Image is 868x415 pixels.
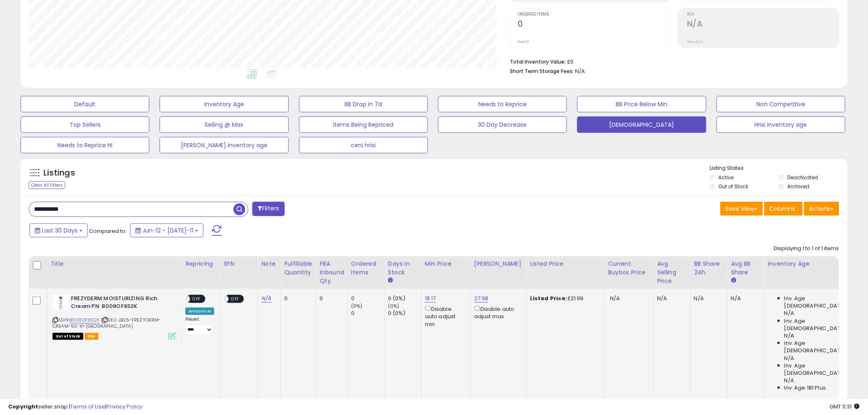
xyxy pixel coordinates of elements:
[53,317,161,329] span: | SKU: JB25-FREZYDERM-CREAM-50-X1-[GEOGRAPHIC_DATA]
[388,295,421,302] div: 0 (0%)
[787,174,818,181] label: Deactivated
[252,202,284,216] button: Filters
[474,294,489,303] a: 27.98
[731,295,758,302] div: N/A
[438,96,567,112] button: Needs to Reprice
[284,260,313,277] div: Fulfillable Quantity
[351,310,384,317] div: 0
[185,317,214,335] div: Preset:
[299,137,428,153] button: ceni hrisi
[717,96,845,112] button: Non Competitive
[657,295,684,302] div: N/A
[518,12,669,17] span: Ordered Items
[21,96,149,112] button: Default
[106,403,142,410] a: Privacy Policy
[764,202,803,216] button: Columns
[69,317,100,324] a: B008OF8S2K
[719,183,749,190] label: Out of Stock
[784,377,794,384] span: N/A
[190,296,203,303] span: OFF
[229,296,242,303] span: OFF
[575,67,585,75] span: N/A
[185,308,214,315] div: Amazon AI
[768,260,862,268] div: Inventory Age
[71,295,171,312] b: FREZYDERM MOISTURIZING Rich Cream PN: B008OF8S2K
[425,260,467,268] div: Min Price
[657,260,687,285] div: Avg Selling Price
[731,260,761,277] div: Avg BB Share
[731,277,736,284] small: Avg BB Share.
[351,303,363,309] small: (0%)
[784,355,794,362] span: N/A
[687,12,839,17] span: ROI
[694,260,724,277] div: BB Share 24h.
[804,202,839,216] button: Actions
[21,116,149,133] button: Top Sellers
[21,137,149,153] button: Needs to Reprice HI
[784,362,859,377] span: Inv. Age [DEMOGRAPHIC_DATA]-180:
[30,223,88,237] button: Last 30 Days
[142,226,193,235] span: Jun-12 - [DATE]-11
[299,116,428,133] button: Items Being Repriced
[224,260,254,268] div: EFN
[160,116,288,133] button: Selling @ Max
[320,260,344,285] div: FBA inbound Qty
[388,310,421,317] div: 0 (0%)
[577,96,706,112] button: BB Price Below Min
[774,245,839,253] div: Displaying 1 to 1 of 1 items
[830,403,860,410] span: 2025-08-11 11:31 GMT
[160,137,288,153] button: [PERSON_NAME] inventory age
[610,294,620,302] span: N/A
[8,403,38,410] strong: Copyright
[717,116,845,133] button: Hrisi inventory age
[577,116,706,133] button: [DEMOGRAPHIC_DATA]
[85,333,98,340] span: FBA
[784,384,827,392] span: Inv. Age 181 Plus:
[719,174,734,181] label: Active
[320,295,341,302] div: 0
[261,294,271,303] a: N/A
[89,227,127,235] span: Compared to:
[510,68,574,75] b: Short Term Storage Fees:
[53,333,83,340] span: All listings that are currently out of stock and unavailable for purchase on Amazon
[425,294,436,303] a: 18.17
[770,205,795,213] span: Columns
[694,295,721,302] div: N/A
[284,295,310,302] div: 0
[42,226,78,235] span: Last 30 Days
[530,260,601,268] div: Listed Price
[388,260,418,277] div: Days In Stock
[53,295,176,339] div: ASIN:
[787,183,809,190] label: Archived
[530,294,567,302] b: Listed Price:
[351,260,381,277] div: Ordered Items
[438,116,567,133] button: 30 Day Decrease
[784,310,794,317] span: N/A
[518,39,529,44] small: Prev: 0
[784,295,859,310] span: Inv. Age [DEMOGRAPHIC_DATA]:
[784,340,859,354] span: Inv. Age [DEMOGRAPHIC_DATA]:
[388,303,400,309] small: (0%)
[608,260,650,277] div: Current Buybox Price
[687,39,703,44] small: Prev: N/A
[510,58,566,65] b: Total Inventory Value:
[130,223,203,237] button: Jun-12 - [DATE]-11
[261,260,277,268] div: Note
[388,277,393,284] small: Days In Stock.
[530,295,598,302] div: £21.99
[43,167,75,179] h5: Listings
[53,295,69,310] img: 21O6ACWiIwL._SL40_.jpg
[784,317,859,332] span: Inv. Age [DEMOGRAPHIC_DATA]:
[160,96,288,112] button: Inventory Age
[518,19,669,30] h2: 0
[687,19,839,30] h2: N/A
[425,304,464,328] div: Disable auto adjust min
[784,332,794,340] span: N/A
[510,56,833,66] li: £0
[720,202,763,216] button: Save View
[185,260,217,268] div: Repricing
[29,181,65,189] div: Clear All Filters
[50,260,178,268] div: Title
[474,260,523,268] div: [PERSON_NAME]
[299,96,428,112] button: BB Drop in 7d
